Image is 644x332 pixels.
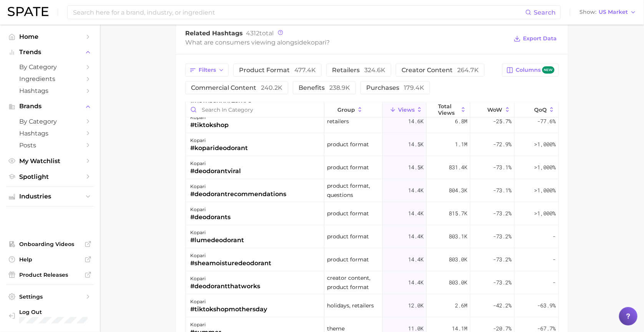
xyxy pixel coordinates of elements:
[19,256,81,263] span: Help
[534,164,556,171] span: >1,000%
[488,107,503,113] span: WoW
[408,140,423,149] span: 14.5k
[6,306,94,326] a: Log out. Currently logged in with e-mail hicks.ll@pg.com.
[455,301,467,310] span: 2.6m
[327,273,380,292] span: creator content, product format
[19,63,81,71] span: by Category
[408,186,423,195] span: 14.4k
[493,163,511,172] span: -73.1%
[534,210,556,217] span: >1,000%
[190,136,248,145] div: kopari
[6,46,94,58] button: Trends
[190,259,271,268] div: #sheamoisturedeodorant
[455,117,467,126] span: 6.8m
[8,7,48,16] img: SPATE
[19,173,81,180] span: Spotlight
[186,110,558,133] button: kopari#tiktokshopretailers14.6k6.8m-25.7%-77.6%
[537,117,556,126] span: -77.6%
[553,278,556,287] span: -
[190,236,244,245] div: #lumedeodorant
[493,301,511,310] span: -42.2%
[186,248,558,271] button: kopari#sheamoisturedeodorantproduct format14.4k803.0k-73.2%-
[186,202,558,225] button: kopari#deodorantsproduct format14.4k815.7k-73.2%>1,000%
[190,305,267,314] div: #tiktokshopmothersday
[383,102,427,117] button: Views
[6,171,94,183] a: Spotlight
[408,209,423,218] span: 14.4k
[190,159,241,168] div: kopari
[493,209,511,218] span: -73.2%
[6,73,94,85] a: Ingredients
[449,163,467,172] span: 831.4k
[6,269,94,281] a: Product Releases
[332,67,385,73] span: retailers
[493,186,511,195] span: -73.1%
[327,181,380,200] span: product format, questions
[190,282,260,291] div: #deodorantthatworks
[455,140,467,149] span: 1.1m
[457,66,479,74] span: 264.7k
[294,66,316,74] span: 477.4k
[599,10,628,14] span: US Market
[493,232,511,241] span: -73.2%
[408,232,423,241] span: 14.4k
[553,232,556,241] span: -
[366,85,424,91] span: purchases
[327,255,369,264] span: product format
[186,133,558,156] button: kopari#koparideodorantproduct format14.5k1.1m-72.9%>1,000%
[190,251,271,260] div: kopari
[327,232,369,241] span: product format
[246,30,274,37] span: total
[427,102,470,117] button: Total Views
[6,31,94,43] a: Home
[408,255,423,264] span: 14.4k
[299,85,350,91] span: benefits
[502,64,559,77] button: Columnsnew
[534,187,556,194] span: >1,000%
[6,155,94,167] a: My Watchlist
[578,7,638,17] button: ShowUS Market
[186,225,558,248] button: kopari#lumedeodorantproduct format14.4k803.1k-73.2%-
[190,190,286,199] div: #deodorantrecommendations
[579,10,596,14] span: Show
[19,87,81,94] span: Hashtags
[329,84,350,91] span: 238.9k
[19,103,81,110] span: Brands
[186,102,324,117] input: Search in category
[404,84,424,91] span: 179.4k
[534,9,556,16] span: Search
[19,309,88,315] span: Log Out
[402,67,479,73] span: creator content
[19,193,81,200] span: Industries
[19,130,81,137] span: Hashtags
[449,232,467,241] span: 803.1k
[408,163,423,172] span: 14.5k
[449,186,467,195] span: 804.3k
[6,127,94,139] a: Hashtags
[191,85,282,91] span: commercial content
[542,66,554,74] span: new
[470,102,514,117] button: WoW
[190,205,231,214] div: kopari
[327,117,349,126] span: retailers
[537,301,556,310] span: -63.9%
[327,209,369,218] span: product format
[199,67,216,73] span: Filters
[19,157,81,165] span: My Watchlist
[19,271,81,278] span: Product Releases
[19,241,81,248] span: Onboarding Videos
[261,84,282,91] span: 240.2k
[246,30,259,37] span: 4312
[6,101,94,112] button: Brands
[186,179,558,202] button: kopari#deodorantrecommendationsproduct format, questions14.4k804.3k-73.1%>1,000%
[190,121,229,130] div: #tiktokshop
[327,301,374,310] span: holidays, retailers
[534,140,556,148] span: >1,000%
[19,49,81,56] span: Trends
[493,278,511,287] span: -73.2%
[408,117,423,126] span: 14.6k
[19,33,81,40] span: Home
[6,254,94,265] a: Help
[534,107,547,113] span: QoQ
[6,61,94,73] a: by Category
